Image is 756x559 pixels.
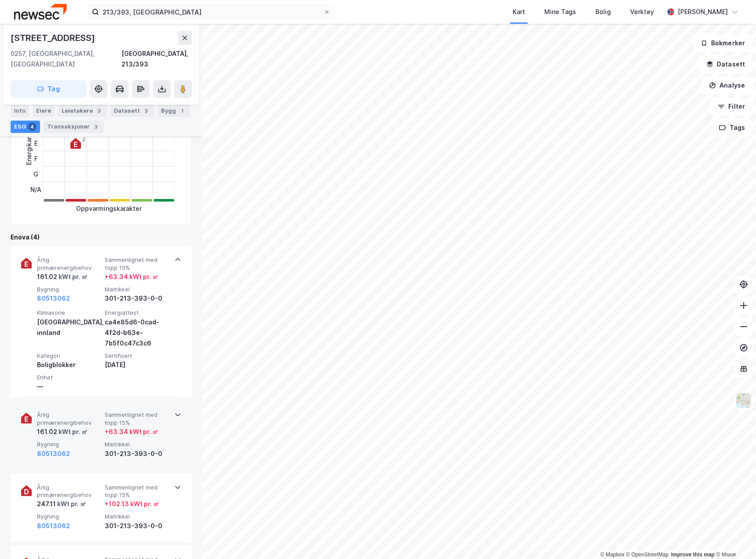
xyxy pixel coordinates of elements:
[678,7,728,17] div: [PERSON_NAME]
[37,360,101,370] div: Boligblokker
[37,293,70,304] button: 80513062
[37,449,70,459] button: 80513062
[95,107,103,115] div: 3
[37,352,101,360] span: Kategori
[105,449,169,459] div: 301-213-393-0-0
[11,31,97,45] div: [STREET_ADDRESS]
[699,55,752,73] button: Datasett
[712,517,756,559] div: Kontrollprogram for chat
[92,122,100,131] div: 3
[30,136,41,151] div: E
[513,7,525,17] div: Kart
[30,166,41,182] div: G
[710,98,752,115] button: Filter
[712,119,752,136] button: Tags
[37,499,86,509] div: 247.11
[11,232,192,243] div: Enova (4)
[11,48,121,70] div: 0257, [GEOGRAPHIC_DATA], [GEOGRAPHIC_DATA]
[37,286,101,293] span: Bygning
[28,122,37,131] div: 4
[37,317,101,338] div: [GEOGRAPHIC_DATA], innland
[37,381,101,392] div: —
[105,293,169,304] div: 301-213-393-0-0
[57,272,88,282] div: kWt pr. ㎡
[99,5,323,18] input: Søk på adresse, matrikkel, gårdeiere, leietakere eller personer
[671,552,715,558] a: Improve this map
[82,137,85,142] div: 2
[158,105,190,117] div: Bygg
[11,80,86,98] button: Tag
[105,441,169,448] span: Matrikkel
[11,121,40,133] div: ESG
[105,521,169,531] div: 301-213-393-0-0
[735,392,752,409] img: Z
[142,107,150,115] div: 3
[37,256,101,272] span: Årlig primærenergibehov
[105,411,169,427] span: Sammenlignet med topp 15%
[712,517,756,559] iframe: Chat Widget
[30,151,41,166] div: F
[626,552,669,558] a: OpenStreetMap
[105,272,158,282] div: + 63.34 kWt pr. ㎡
[595,7,611,17] div: Bolig
[76,203,142,214] div: Oppvarmingskarakter
[105,499,159,509] div: + 102.13 kWt pr. ㎡
[105,360,169,370] div: [DATE]
[11,105,29,117] div: Info
[105,484,169,499] span: Sammenlignet med topp 15%
[110,105,154,117] div: Datasett
[630,7,654,17] div: Verktøy
[30,182,41,197] div: N/A
[105,427,158,437] div: + 63.34 kWt pr. ㎡
[24,121,34,165] div: Energikarakter
[105,513,169,520] span: Matrikkel
[37,374,101,381] span: Enhet
[544,7,576,17] div: Mine Tags
[105,352,169,360] span: Sertifisert
[58,105,107,117] div: Leietakere
[600,552,624,558] a: Mapbox
[693,34,752,52] button: Bokmerker
[37,427,88,437] div: 161.02
[105,309,169,316] span: Energiattest
[37,521,70,531] button: 80513062
[37,513,101,520] span: Bygning
[37,441,101,448] span: Bygning
[37,411,101,427] span: Årlig primærenergibehov
[57,427,88,437] div: kWt pr. ㎡
[701,77,752,94] button: Analyse
[37,272,88,282] div: 161.02
[14,4,67,19] img: newsec-logo.f6e21ccffca1b3a03d2d.png
[33,105,55,117] div: Eiere
[105,256,169,272] span: Sammenlignet med topp 15%
[178,107,187,115] div: 1
[44,121,104,133] div: Transaksjoner
[37,484,101,499] span: Årlig primærenergibehov
[105,286,169,293] span: Matrikkel
[121,48,192,70] div: [GEOGRAPHIC_DATA], 213/393
[37,309,101,316] span: Klimasone
[105,317,169,349] div: ca4e85d6-0cad-4f2d-b63e-7b5f0c47c3c6
[56,499,86,509] div: kWt pr. ㎡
